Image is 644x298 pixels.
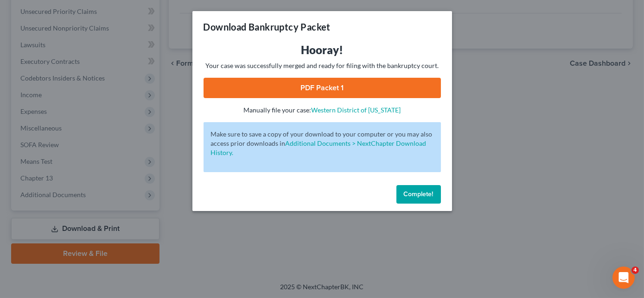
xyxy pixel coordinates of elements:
span: 4 [631,267,639,274]
a: PDF Packet 1 [204,78,441,98]
p: Your case was successfully merged and ready for filing with the bankruptcy court. [204,61,441,70]
p: Manually file your case: [204,106,441,115]
h3: Hooray! [204,43,441,57]
p: Make sure to save a copy of your download to your computer or you may also access prior downloads in [211,130,434,157]
h3: Download Bankruptcy Packet [204,20,331,33]
span: Complete! [404,190,434,198]
iframe: Intercom live chat [612,267,635,289]
a: Western District of [US_STATE] [311,106,401,114]
a: Additional Documents > NextChapter Download History. [211,139,427,156]
button: Complete! [396,185,441,204]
